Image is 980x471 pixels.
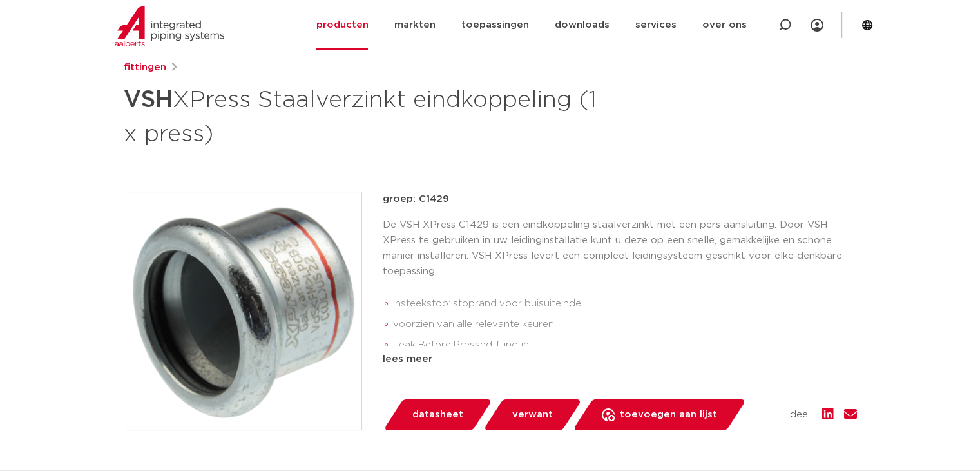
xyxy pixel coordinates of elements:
[790,407,812,423] span: deel:
[383,399,492,430] a: datasheet
[124,192,361,430] img: Product Image for VSH XPress Staalverzinkt eindkoppeling (1 x press)
[393,335,857,356] li: Leak Before Pressed-functie
[383,192,857,207] p: groep: C1429
[393,314,857,335] li: voorzien van alle relevante keuren
[383,217,857,279] p: De VSH XPress C1429 is een eindkoppeling staalverzinkt met een pers aansluiting. Door VSH XPress ...
[124,81,608,150] h1: XPress Staalverzinkt eindkoppeling (1 x press)
[512,405,553,425] span: verwant
[412,405,463,425] span: datasheet
[393,294,857,314] li: insteekstop: stoprand voor buisuiteinde
[124,60,166,75] a: fittingen
[483,399,582,430] a: verwant
[620,405,717,425] span: toevoegen aan lijst
[124,88,173,112] strong: VSH
[383,352,857,367] div: lees meer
